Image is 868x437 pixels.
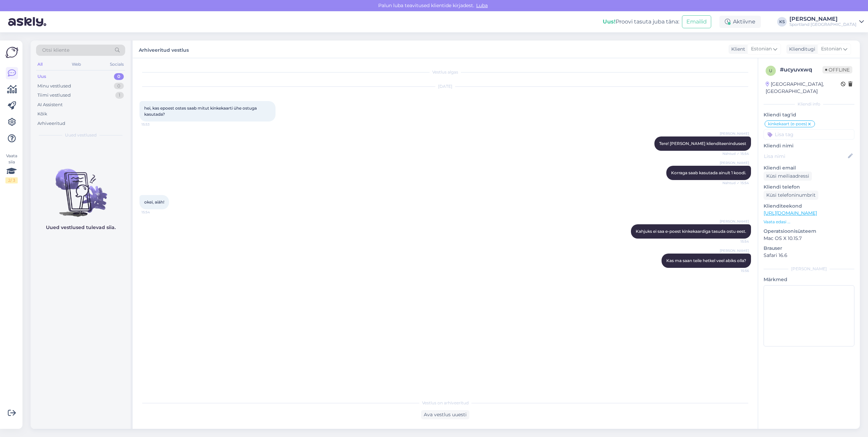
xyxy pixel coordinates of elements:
span: 15:54 [141,210,167,215]
div: [GEOGRAPHIC_DATA], [GEOGRAPHIC_DATA] [766,81,841,95]
span: Estonian [821,45,842,53]
div: Vaata siia [5,153,18,183]
p: Safari 16.6 [764,252,854,259]
div: Uus [37,73,46,80]
span: okei, aiäh! [144,199,164,205]
span: Otsi kliente [42,47,69,54]
button: Emailid [682,15,711,28]
div: Aktiivne [719,16,761,28]
span: Luba [474,2,490,9]
div: Tiimi vestlused [37,92,71,99]
label: Arhiveeritud vestlus [139,45,189,54]
div: AI Assistent [37,101,63,108]
p: Kliendi email [764,164,854,172]
span: [PERSON_NAME] [720,248,749,253]
p: Brauser [764,245,854,252]
div: Minu vestlused [37,83,71,90]
span: [PERSON_NAME] [720,219,749,224]
input: Lisa tag [764,129,854,140]
div: Web [70,60,82,69]
a: [URL][DOMAIN_NAME] [764,210,817,216]
img: No chats [31,157,131,218]
p: Uued vestlused tulevad siia. [46,224,116,231]
p: Kliendi telefon [764,183,854,191]
p: Klienditeekond [764,203,854,210]
span: Offline [822,66,852,74]
a: [PERSON_NAME]Sportland [GEOGRAPHIC_DATA] [789,16,864,27]
div: Ava vestlus uuesti [421,410,469,419]
div: Kõik [37,111,47,117]
span: 15:56 [723,268,749,273]
input: Lisa nimi [764,152,847,160]
span: Kahjuks ei saa e-poest kinkekaardiga tasuda ostu eest. [636,229,746,234]
span: [PERSON_NAME] [720,160,749,165]
div: KS [777,17,787,27]
div: Küsi telefoninumbrit [764,191,818,200]
span: Kas ma saan teile hetkel veel abiks olla? [666,258,746,263]
span: 15:53 [141,122,167,127]
p: Operatsioonisüsteem [764,228,854,235]
span: u [769,68,772,73]
div: Sportland [GEOGRAPHIC_DATA] [789,22,856,27]
div: # ucyuvxwq [780,66,822,74]
div: Küsi meiliaadressi [764,172,812,181]
p: Vaata edasi ... [764,219,854,225]
div: [PERSON_NAME] [789,16,856,22]
div: Klienditugi [786,46,815,53]
div: Klient [729,46,745,53]
span: [PERSON_NAME] [720,131,749,136]
div: 2 / 3 [5,177,18,183]
div: Socials [108,60,125,69]
div: All [36,60,44,69]
span: 15:54 [723,239,749,244]
span: Tere! [PERSON_NAME] klienditeenindusest [659,141,746,146]
div: Vestlus algas [139,69,751,75]
div: [PERSON_NAME] [764,266,854,272]
span: Uued vestlused [65,132,97,138]
span: Nähtud ✓ 15:54 [722,180,749,185]
p: Kliendi nimi [764,142,854,149]
div: 0 [114,83,124,90]
span: Estonian [751,45,772,53]
span: Vestlus on arhiveeritud [422,400,469,406]
img: Askly Logo [5,46,18,59]
p: Mac OS X 10.15.7 [764,235,854,242]
div: [DATE] [139,83,751,90]
span: Korraga saab kasutada ainult 1 koodi. [671,170,746,175]
b: Uus! [603,18,616,25]
div: Arhiveeritud [37,120,65,127]
p: Kliendi tag'id [764,111,854,118]
div: Kliendi info [764,101,854,107]
div: 0 [114,73,124,80]
span: Nähtud ✓ 15:54 [722,151,749,156]
span: kinkekaart (e-poes) [768,122,807,126]
p: Märkmed [764,276,854,283]
div: Proovi tasuta juba täna: [603,18,679,26]
div: 1 [115,92,124,99]
span: hei, kas epoest ostes saab mitut kinkekaarti ühe ostuga kasutada? [144,106,258,117]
